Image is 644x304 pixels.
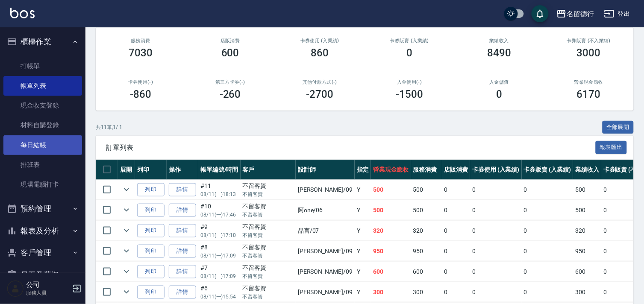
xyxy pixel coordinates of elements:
p: 不留客資 [243,293,294,301]
button: 櫃檯作業 [3,31,82,53]
a: 現場電腦打卡 [3,175,82,194]
th: 客戶 [241,160,296,180]
button: expand row [120,224,133,237]
h2: 卡券使用(-) [106,79,175,85]
a: 帳單列表 [3,76,82,96]
button: expand row [120,245,133,257]
a: 詳情 [169,286,196,299]
td: [PERSON_NAME] /09 [296,262,355,282]
td: 300 [371,282,411,302]
td: 320 [371,221,411,241]
td: 0 [442,180,471,200]
td: Y [355,282,371,302]
td: #9 [198,221,241,241]
h2: 業績收入 [465,38,534,44]
td: 950 [573,241,601,261]
a: 每日結帳 [3,135,82,155]
td: #10 [198,200,241,220]
th: 設計師 [296,160,355,180]
p: 服務人員 [26,289,70,297]
td: 0 [470,180,522,200]
h5: 公司 [26,281,70,289]
h3: -860 [130,88,151,100]
a: 詳情 [169,265,196,278]
h2: 店販消費 [196,38,265,44]
th: 營業現金應收 [371,160,411,180]
p: 不留客資 [243,231,294,239]
td: 500 [573,180,601,200]
th: 指定 [355,160,371,180]
h3: 3000 [577,47,601,59]
div: 不留客資 [243,202,294,211]
td: 320 [573,221,601,241]
h3: 0 [496,88,502,100]
div: 不留客資 [243,181,294,190]
td: [PERSON_NAME] /09 [296,282,355,302]
h3: -2700 [306,88,334,100]
a: 詳情 [169,183,196,196]
h3: 0 [406,47,412,59]
td: 0 [522,241,573,261]
button: 預約管理 [3,198,82,220]
p: 不留客資 [243,190,294,198]
p: 共 11 筆, 1 / 1 [96,123,122,131]
button: 客戶管理 [3,242,82,264]
td: Y [355,241,371,261]
button: save [532,5,549,22]
td: 0 [522,221,573,241]
button: 列印 [137,245,165,258]
td: 950 [411,241,442,261]
p: 不留客資 [243,272,294,280]
td: 阿one /06 [296,200,355,220]
button: 全部展開 [603,121,634,134]
div: 名留德行 [567,9,594,19]
div: 不留客資 [243,284,294,293]
td: 0 [522,262,573,282]
a: 報表匯出 [596,143,627,151]
h2: 入金使用(-) [375,79,444,85]
th: 列印 [135,160,167,180]
img: Person [7,280,24,297]
h3: 600 [221,47,239,59]
th: 卡券販賣 (入業績) [522,160,573,180]
td: Y [355,180,371,200]
td: 600 [411,262,442,282]
h3: -1500 [396,88,423,100]
td: 500 [371,180,411,200]
td: Y [355,262,371,282]
h2: 卡券販賣 (不入業績) [554,38,623,44]
th: 展開 [118,160,135,180]
button: 報表匯出 [596,141,627,154]
p: 08/11 (一) 17:09 [200,272,238,280]
td: 品言 /07 [296,221,355,241]
th: 店販消費 [442,160,471,180]
button: 名留德行 [553,5,597,23]
th: 操作 [167,160,198,180]
td: #8 [198,241,241,261]
th: 服務消費 [411,160,442,180]
td: #11 [198,180,241,200]
h3: 8490 [487,47,511,59]
h3: -260 [220,88,241,100]
button: expand row [120,183,133,196]
p: 08/11 (一) 15:54 [200,293,238,301]
td: 0 [522,282,573,302]
p: 08/11 (一) 17:46 [200,211,238,219]
td: 600 [573,262,601,282]
h2: 第三方卡券(-) [196,79,265,85]
td: 0 [442,262,471,282]
h3: 服務消費 [106,38,175,44]
td: 600 [371,262,411,282]
h2: 入金儲值 [465,79,534,85]
td: 300 [573,282,601,302]
td: #6 [198,282,241,302]
h2: 其他付款方式(-) [285,79,355,85]
p: 08/11 (一) 17:09 [200,252,238,260]
td: 0 [442,221,471,241]
div: 不留客資 [243,243,294,252]
a: 詳情 [169,245,196,258]
button: 報表及分析 [3,220,82,242]
img: Logo [10,8,35,18]
button: expand row [120,265,133,278]
h3: 6170 [577,88,601,100]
